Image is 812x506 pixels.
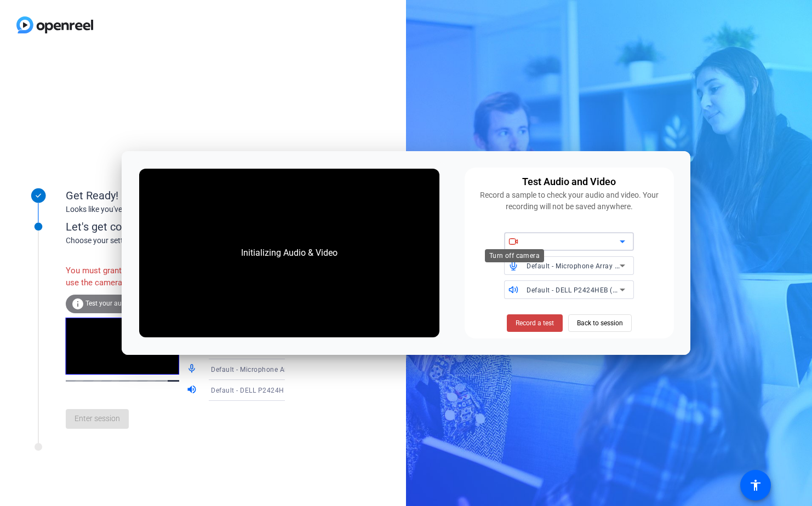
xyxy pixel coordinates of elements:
[211,365,357,373] span: Default - Microphone Array (Realtek(R) Audio)
[522,174,616,189] div: Test Audio and Video
[516,318,554,328] span: Record a test
[66,187,285,204] div: Get Ready!
[186,363,199,376] mat-icon: mic_none
[66,219,307,235] div: Let's get connected.
[577,313,623,334] span: Back to session
[211,386,408,394] span: Default - DELL P2424HEB (HD Audio Driver for Display Audio)
[66,259,186,295] div: You must grant permissions to use the camera.
[485,249,544,262] div: Turn off camera
[66,235,307,246] div: Choose your settings
[71,297,84,311] mat-icon: info
[471,189,667,212] div: Record a sample to check your audio and video. Your recording will not be saved anywhere.
[527,285,724,294] span: Default - DELL P2424HEB (HD Audio Driver for Display Audio)
[66,204,285,215] div: Looks like you've been invited to join
[749,479,762,492] mat-icon: accessibility
[230,235,348,271] div: Initializing Audio & Video
[85,300,162,307] span: Test your audio and video
[527,261,673,270] span: Default - Microphone Array (Realtek(R) Audio)
[568,314,632,332] button: Back to session
[507,314,563,332] button: Record a test
[186,384,199,397] mat-icon: volume_up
